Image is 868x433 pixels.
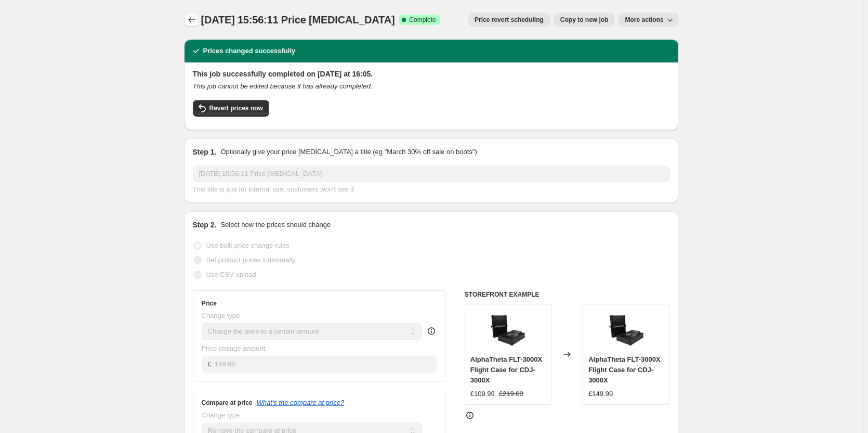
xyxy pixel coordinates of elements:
[470,355,542,384] span: AlphaTheta FLT-3000X Flight Case for CDJ-3000X
[193,147,217,157] h2: Step 1.
[465,290,670,299] h6: STOREFRONT EXAMPLE
[588,389,613,399] div: £149.99
[193,185,354,193] span: This title is just for internal use, customers won't see it
[220,147,477,157] p: Optionally give your price [MEDICAL_DATA] a title (eg "March 30% off sale on boots")
[206,271,256,278] span: Use CSV upload
[209,104,263,112] span: Revert prices now
[193,69,670,79] h2: This job successfully completed on [DATE] at 16:05.
[202,411,240,419] span: Change type
[588,355,660,384] span: AlphaTheta FLT-3000X Flight Case for CDJ-3000X
[203,46,296,56] h2: Prices changed successfully
[606,310,647,351] img: FLT-3000X-with_lid_80x.png
[554,12,615,27] button: Copy to new job
[185,12,199,27] button: Price change jobs
[475,16,544,24] span: Price revert scheduling
[257,399,345,406] button: What's the compare at price?
[619,12,678,27] button: More actions
[202,399,253,407] h3: Compare at price
[487,310,529,351] img: FLT-3000X-with_lid_80x.png
[206,256,296,264] span: Set product prices individually
[202,299,217,308] h3: Price
[560,16,609,24] span: Copy to new job
[202,345,266,352] span: Price change amount
[409,16,436,24] span: Complete
[206,241,290,249] span: Use bulk price change rules
[625,16,663,24] span: More actions
[499,389,523,399] strike: £219.00
[193,220,217,230] h2: Step 2.
[201,14,395,26] span: [DATE] 15:56:11 Price [MEDICAL_DATA]
[215,356,437,373] input: 80.00
[470,389,495,399] div: £109.99
[193,165,670,182] input: 30% off holiday sale
[193,82,373,90] i: This job cannot be edited because it has already completed.
[426,326,437,336] div: help
[208,360,212,368] span: £
[468,12,550,27] button: Price revert scheduling
[220,220,331,230] p: Select how the prices should change
[193,100,269,117] button: Revert prices now
[202,312,240,320] span: Change type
